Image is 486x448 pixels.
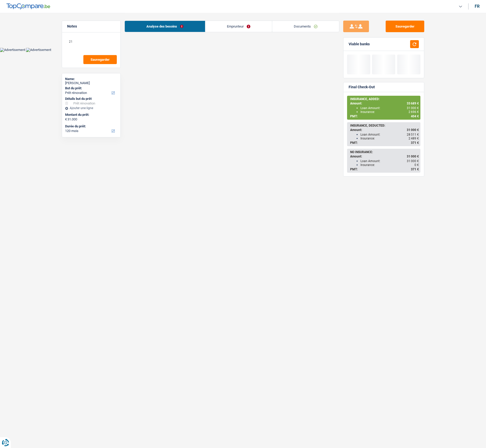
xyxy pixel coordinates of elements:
span: 31 000 € [407,128,419,132]
div: Ajouter une ligne [65,106,117,110]
div: Name: [65,77,117,81]
span: 2 696 € [409,110,419,114]
div: [PERSON_NAME] [65,81,117,85]
div: Détails but du prêt [65,97,117,101]
div: Insurance: [360,163,419,167]
div: INSURANCE, DEDUCTED: [350,124,419,127]
div: PMT: [350,168,419,171]
span: Sauvegarder [91,58,110,61]
label: But du prêt: [65,86,116,90]
a: Documents [272,21,339,32]
div: Loan Amount: [360,159,419,163]
div: Amount: [350,102,419,105]
span: 0 € [414,163,419,167]
img: Advertisement [26,48,51,52]
span: 404 € [411,115,419,118]
div: INSURANCE, ADDED: [350,97,419,101]
div: Insurance: [360,137,419,140]
div: PMT: [350,141,419,145]
div: Viable banks [349,42,370,46]
span: 31 000 € [407,155,419,158]
div: Amount: [350,128,419,132]
button: Sauvegarder [83,55,117,64]
span: 31 000 € [407,106,419,110]
label: Durée du prêt: [65,124,116,128]
span: 371 € [411,141,419,145]
label: Montant du prêt: [65,113,116,117]
span: € [65,117,67,121]
a: Emprunteur [205,21,272,32]
a: Analyse des besoins [125,21,205,32]
button: Sauvegarder [386,21,424,32]
div: Amount: [350,155,419,158]
span: 31 000 € [407,159,419,163]
span: 371 € [411,168,419,171]
span: 2 489 € [409,137,419,140]
div: Final Check-Out [349,85,375,89]
div: Loan Amount: [360,106,419,110]
span: 28 511 € [407,133,419,136]
img: TopCompare Logo [6,3,50,10]
span: 33 689 € [407,102,419,105]
div: fr [475,4,480,9]
div: NO INSURANCE: [350,150,419,154]
h5: Notes [67,24,115,29]
div: PMT: [350,115,419,118]
div: Insurance: [360,110,419,114]
div: Loan Amount: [360,133,419,136]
